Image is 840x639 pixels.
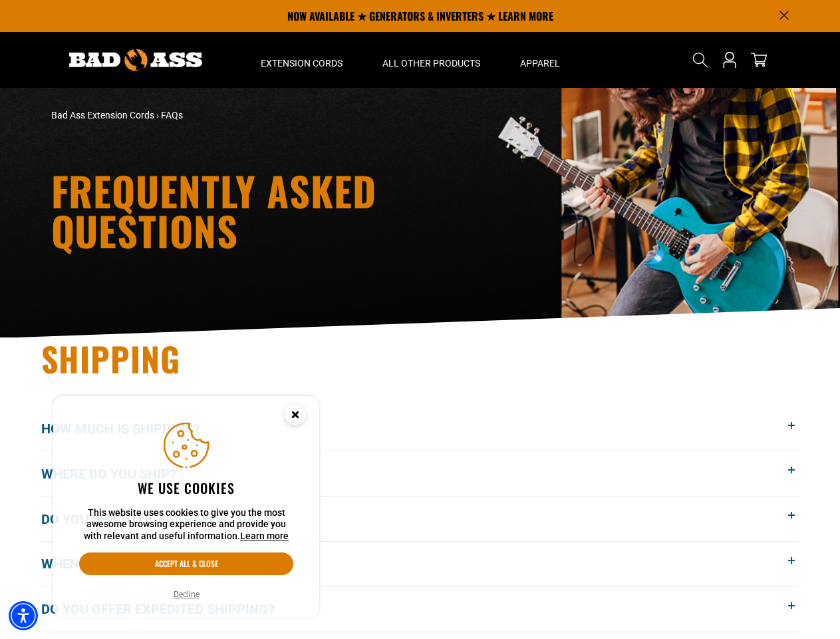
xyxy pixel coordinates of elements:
[156,110,159,120] span: ›
[362,32,500,88] summary: All Other Products
[69,49,202,71] img: Bad Ass Extension Cords
[79,507,293,542] p: This website uses cookies to give you the most awesome browsing experience and provide you with r...
[51,110,154,120] a: Bad Ass Extension Cords
[41,451,799,496] button: Where do you ship?
[53,396,319,618] aside: Cookie Consent
[51,170,537,250] h1: Frequently Asked Questions
[79,479,293,497] h2: We use cookies
[41,407,799,451] button: How much is shipping?
[41,587,799,632] button: Do you offer expedited shipping?
[51,108,537,122] nav: breadcrumbs
[9,601,38,630] div: Accessibility Menu
[271,396,319,437] button: Close this option
[41,554,272,574] span: When will my order get here?
[79,552,293,575] button: Accept all & close
[41,509,301,529] span: Do you ship to [GEOGRAPHIC_DATA]?
[41,464,196,484] span: Where do you ship?
[161,110,183,120] span: FAQs
[240,531,289,541] a: This website uses cookies to give you the most awesome browsing experience and provide you with r...
[241,32,362,88] summary: Extension Cords
[382,57,480,69] span: All Other Products
[41,497,799,541] button: Do you ship to [GEOGRAPHIC_DATA]?
[719,32,740,88] a: Open this option
[748,52,770,68] a: cart
[690,49,711,71] summary: Search
[41,333,181,383] span: Shipping
[520,57,560,69] span: Apparel
[261,57,343,69] span: Extension Cords
[41,419,220,439] span: How much is shipping?
[500,32,580,88] summary: Apparel
[170,588,204,601] button: Decline
[41,542,799,586] button: When will my order get here?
